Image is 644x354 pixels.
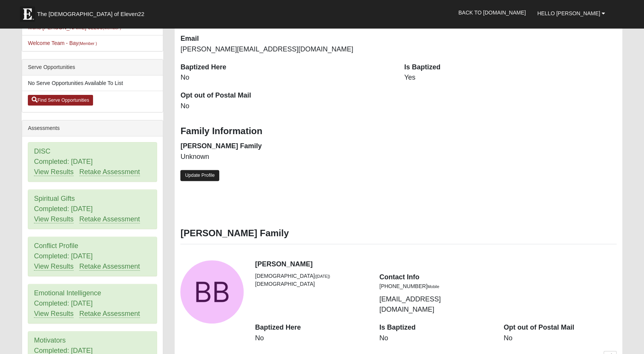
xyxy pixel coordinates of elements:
[28,40,97,46] a: Welcome Team - Bay(Member )
[16,3,169,22] a: The [DEMOGRAPHIC_DATA] of Eleven22
[404,62,617,72] dt: Is Baptized
[379,273,419,281] strong: Contact Info
[255,280,368,288] li: [DEMOGRAPHIC_DATA]
[34,310,74,318] a: View Results
[404,73,617,83] dd: Yes
[28,143,157,181] div: DISC Completed: [DATE]
[79,41,97,46] small: (Member )
[22,59,163,75] div: Serve Opportunities
[255,333,368,343] dd: No
[180,73,393,83] dd: No
[453,3,532,22] a: Back to [DOMAIN_NAME]
[34,168,74,176] a: View Results
[379,323,492,333] dt: Is Baptized
[28,190,157,229] div: Spiritual Gifts Completed: [DATE]
[180,260,244,324] a: View Fullsize Photo
[374,272,498,315] div: [EMAIL_ADDRESS][DOMAIN_NAME]
[79,215,140,223] a: Retake Assessment
[22,120,163,136] div: Assessments
[79,263,140,271] a: Retake Assessment
[34,215,74,223] a: View Results
[180,228,616,239] h3: [PERSON_NAME] Family
[180,101,393,111] dd: No
[379,333,492,343] dd: No
[537,10,600,16] span: Hello [PERSON_NAME]
[180,170,219,181] a: Update Profile
[180,34,393,44] dt: Email
[255,260,617,269] h4: [PERSON_NAME]
[34,263,74,271] a: View Results
[504,323,617,333] dt: Opt out of Postal Mail
[180,91,393,101] dt: Opt out of Postal Mail
[37,10,144,18] span: The [DEMOGRAPHIC_DATA] of Eleven22
[379,282,492,290] li: [PHONE_NUMBER]
[180,126,616,137] h3: Family Information
[180,45,393,54] dd: [PERSON_NAME][EMAIL_ADDRESS][DOMAIN_NAME]
[79,310,140,318] a: Retake Assessment
[28,237,157,276] div: Conflict Profile Completed: [DATE]
[28,95,93,106] a: Find Serve Opportunities
[28,284,157,323] div: Emotional Intelligence Completed: [DATE]
[504,333,617,343] dd: No
[20,6,35,22] img: Eleven22 logo
[315,274,330,279] small: ([DATE])
[427,284,439,289] small: Mobile
[255,272,368,280] li: [DEMOGRAPHIC_DATA]
[180,62,393,72] dt: Baptized Here
[255,323,368,333] dt: Baptized Here
[180,141,393,151] dt: [PERSON_NAME] Family
[79,168,140,176] a: Retake Assessment
[180,152,393,162] dd: Unknown
[22,75,163,91] li: No Serve Opportunities Available To List
[532,4,611,23] a: Hello [PERSON_NAME]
